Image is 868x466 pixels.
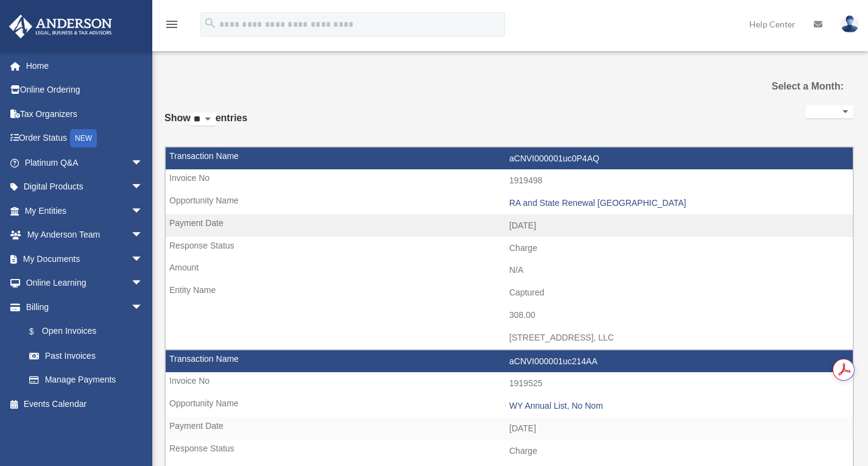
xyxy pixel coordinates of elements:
[164,17,179,32] i: menu
[131,271,155,296] span: arrow_drop_down
[9,150,161,175] a: Platinum Q&Aarrow_drop_down
[747,78,844,95] label: Select a Month:
[166,350,853,373] td: aCNVI000001uc214AA
[9,199,161,223] a: My Entitiesarrow_drop_down
[166,304,853,327] td: 308.00
[9,247,161,271] a: My Documentsarrow_drop_down
[166,327,853,350] td: [STREET_ADDRESS], LLC
[9,175,161,199] a: Digital Productsarrow_drop_down
[9,295,161,319] a: Billingarrow_drop_down
[17,344,155,368] a: Past Invoices
[36,324,42,339] span: $
[166,259,853,282] td: N/A
[9,223,161,247] a: My Anderson Teamarrow_drop_down
[509,198,847,208] div: RA and State Renewal [GEOGRAPHIC_DATA]
[509,401,847,411] div: WY Annual List, No Nom
[131,295,155,320] span: arrow_drop_down
[9,54,161,78] a: Home
[9,102,161,126] a: Tax Organizers
[166,214,853,238] td: [DATE]
[131,199,155,224] span: arrow_drop_down
[166,372,853,395] td: 1919525
[9,392,161,416] a: Events Calendar
[166,147,853,171] td: aCNVI000001uc0P4AQ
[164,21,179,32] a: menu
[131,150,155,175] span: arrow_drop_down
[166,169,853,192] td: 1919498
[164,110,247,139] label: Show entries
[5,15,116,38] img: Anderson Advisors Platinum Portal
[203,16,217,30] i: search
[17,368,161,392] a: Manage Payments
[9,271,161,295] a: Online Learningarrow_drop_down
[70,129,97,147] div: NEW
[166,281,853,305] td: Captured
[131,223,155,248] span: arrow_drop_down
[131,175,155,200] span: arrow_drop_down
[191,113,216,127] select: Showentries
[841,15,859,33] img: User Pic
[166,417,853,440] td: [DATE]
[166,440,853,463] td: Charge
[131,247,155,272] span: arrow_drop_down
[9,78,161,102] a: Online Ordering
[9,126,161,151] a: Order StatusNEW
[17,319,161,344] a: $Open Invoices
[166,237,853,260] td: Charge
